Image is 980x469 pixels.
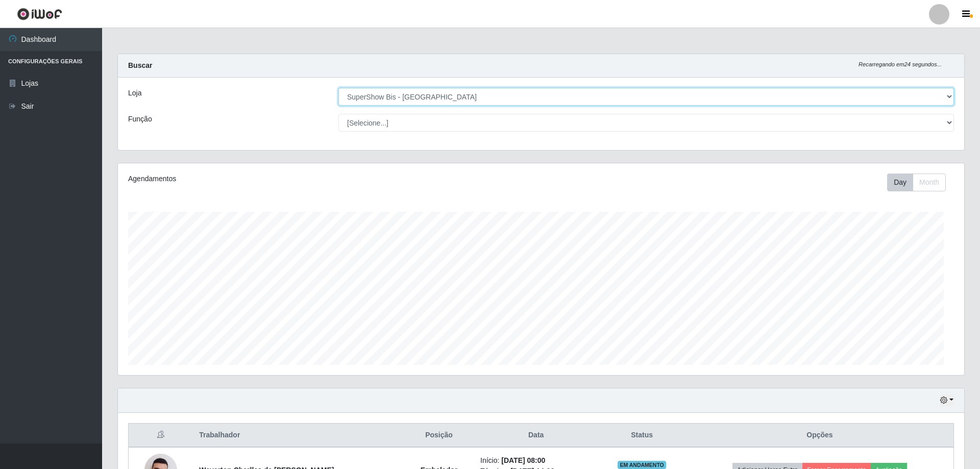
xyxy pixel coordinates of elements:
li: Início: [480,455,592,466]
button: Month [913,174,946,191]
label: Função [128,114,152,125]
span: EM ANDAMENTO [618,461,666,469]
label: Loja [128,88,141,98]
button: Day [887,174,913,191]
th: Opções [686,424,954,448]
time: [DATE] 08:00 [501,456,545,464]
div: Agendamentos [128,174,463,184]
th: Trabalhador [193,424,404,448]
img: CoreUI Logo [17,8,62,20]
strong: Buscar [128,61,152,69]
th: Data [474,424,598,448]
th: Posição [404,424,474,448]
th: Status [598,424,686,448]
i: Recarregando em 24 segundos... [859,61,942,67]
div: Toolbar with button groups [887,174,954,191]
div: First group [887,174,946,191]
